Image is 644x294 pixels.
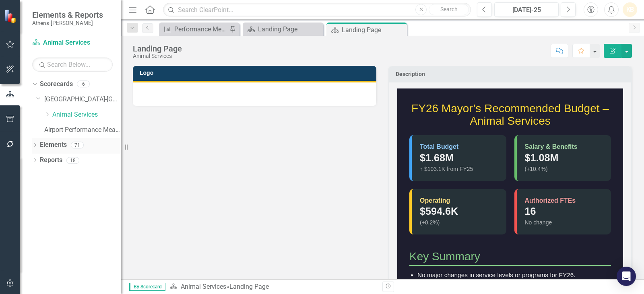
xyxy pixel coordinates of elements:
a: Elements [40,140,67,150]
strong: $1.68M [420,152,454,163]
h3: Logo [140,70,372,76]
span: (+10.4%) [525,166,548,172]
span: Elements & Reports [32,10,103,20]
div: 6 [77,81,90,88]
div: » [169,282,376,292]
span: (+0.2%) [420,219,440,226]
a: Performance Measures [161,24,227,34]
button: KB [623,2,637,17]
div: Landing Page [229,283,269,290]
li: No major changes in service levels or programs for FY26. [417,269,611,281]
a: Airport Performance Measures [44,125,121,135]
input: Search Below... [32,58,113,72]
div: Landing Page [342,25,405,35]
button: Search [429,4,469,15]
h3: Operating [420,197,498,204]
div: Performance Measures [174,24,227,34]
h3: Authorized FTEs [525,197,603,204]
span: By Scorecard [129,283,165,291]
button: [DATE]-25 [494,2,559,17]
a: Animal Services [52,110,121,119]
a: Reports [40,156,62,165]
h3: Salary & Benefits [525,143,603,150]
input: Search ClearPoint... [163,3,471,17]
a: Animal Services [32,38,113,47]
h1: FY26 Mayor’s Recommended Budget – Animal Services [409,103,611,127]
a: [GEOGRAPHIC_DATA]-[GEOGRAPHIC_DATA] 2025 [44,95,121,104]
span: No change [525,219,552,226]
strong: $1.08M [525,152,559,163]
div: Animal Services [133,53,182,59]
a: Animal Services [181,283,226,290]
h2: Key Summary [409,251,611,266]
div: 18 [66,157,79,164]
strong: $594.6K [420,206,458,217]
strong: 16 [525,206,536,217]
small: Athens-[PERSON_NAME] [32,20,103,26]
div: Landing Page [258,24,321,34]
h3: Description [396,71,627,77]
img: ClearPoint Strategy [4,8,19,23]
h3: Total Budget [420,143,498,150]
div: Open Intercom Messenger [617,267,636,286]
div: Landing Page [133,44,182,53]
div: [DATE]-25 [497,5,556,15]
span: ↑ $103.1K from FY25 [420,166,473,172]
a: Scorecards [40,80,73,89]
a: Landing Page [245,24,321,34]
div: 71 [71,142,84,148]
span: Search [440,6,458,12]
